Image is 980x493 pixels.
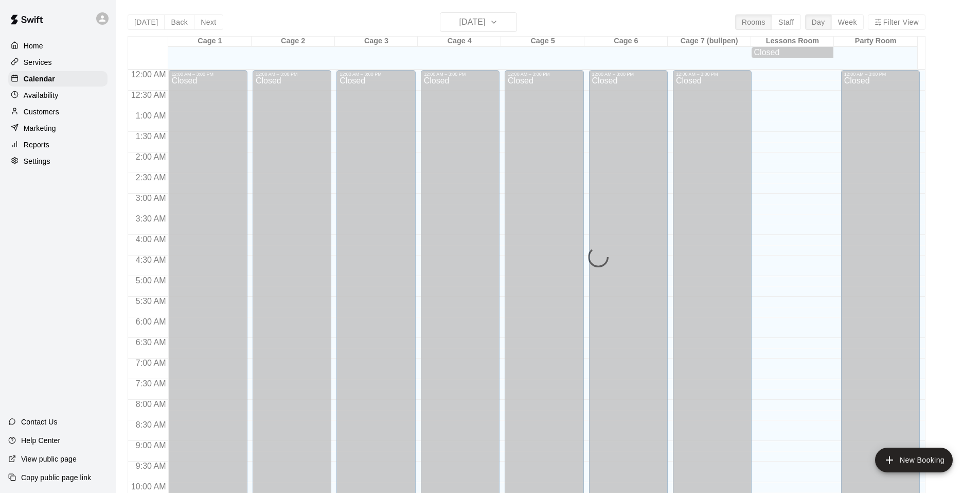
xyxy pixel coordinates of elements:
span: 5:30 AM [133,297,169,305]
span: 4:30 AM [133,256,169,264]
div: Cage 6 [584,37,668,46]
p: Copy public page link [21,472,91,483]
span: 8:30 AM [133,420,169,429]
div: 12:00 AM – 3:00 PM [340,72,412,77]
p: Marketing [24,123,56,133]
span: 3:00 AM [133,194,169,202]
span: 7:30 AM [133,379,169,388]
span: 7:00 AM [133,359,169,367]
div: 12:00 AM – 3:00 PM [508,72,580,77]
p: Contact Us [21,417,58,427]
span: 3:30 AM [133,214,169,223]
span: 9:30 AM [133,462,169,470]
span: 12:30 AM [129,91,169,99]
div: Cage 5 [501,37,584,46]
span: 1:00 AM [133,111,169,120]
div: 12:00 AM – 3:00 PM [676,72,749,77]
span: 5:00 AM [133,276,169,285]
div: Cage 3 [335,37,418,46]
p: Calendar [24,74,55,84]
a: Customers [8,104,108,120]
span: 4:00 AM [133,235,169,244]
p: Reports [24,140,49,150]
p: Availability [24,90,59,100]
p: Help Center [21,435,60,446]
span: 2:00 AM [133,152,169,161]
div: Cage 1 [168,37,252,46]
div: 12:00 AM – 3:00 PM [171,72,244,77]
span: 10:00 AM [129,482,169,491]
a: Home [8,38,108,54]
p: Settings [24,156,50,166]
span: 8:00 AM [133,400,169,409]
div: Lessons Room [751,37,834,46]
div: Cage 7 (bullpen) [668,37,751,46]
p: View public page [21,454,77,464]
p: Home [24,41,43,51]
div: Cage 4 [418,37,501,46]
div: 12:00 AM – 3:00 PM [424,72,496,77]
a: Settings [8,154,108,169]
div: Party Room [834,37,917,46]
div: 12:00 AM – 3:00 PM [844,72,917,77]
a: Marketing [8,121,108,136]
a: Availability [8,88,108,103]
span: 9:00 AM [133,441,169,450]
span: 2:30 AM [133,173,169,182]
button: add [875,448,953,472]
span: 6:30 AM [133,338,169,347]
div: 12:00 AM – 3:00 PM [592,72,665,77]
div: Cage 2 [252,37,335,46]
a: Calendar [8,71,108,87]
span: 1:30 AM [133,132,169,141]
div: 12:00 AM – 3:00 PM [256,72,328,77]
span: 6:00 AM [133,317,169,326]
p: Customers [24,107,59,117]
a: Services [8,55,108,70]
span: 12:00 AM [129,70,169,79]
p: Services [24,57,52,67]
div: Closed [754,48,831,57]
a: Reports [8,137,108,152]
